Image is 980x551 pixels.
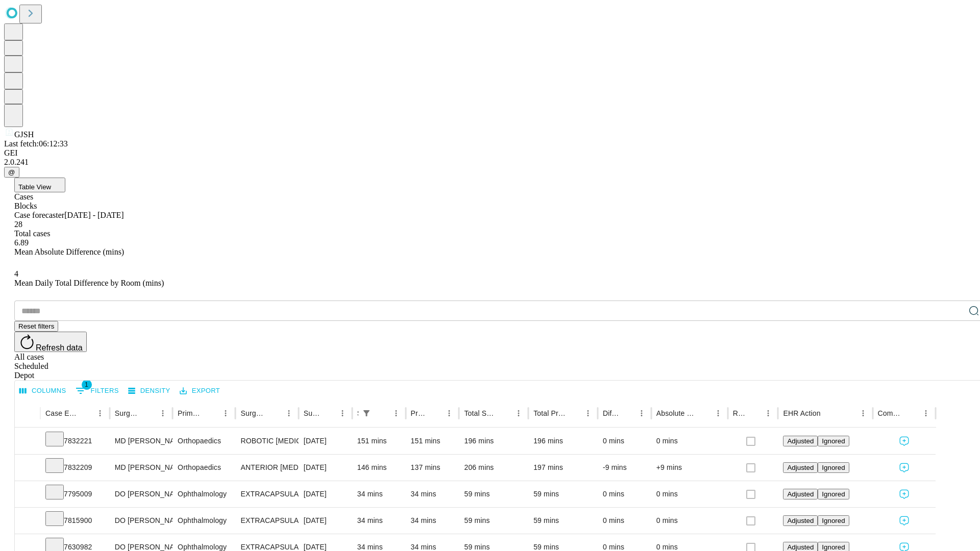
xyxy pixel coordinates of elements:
[533,428,593,454] div: 196 mins
[178,481,230,507] div: Ophthalmology
[919,406,933,420] button: Menu
[45,508,105,534] div: 7815900
[45,409,78,417] div: Case Epic Id
[357,481,401,507] div: 34 mins
[603,508,646,534] div: 0 mins
[822,464,845,471] span: Ignored
[304,481,347,507] div: [DATE]
[4,148,976,158] div: GEI
[822,543,845,551] span: Ignored
[64,211,124,219] span: [DATE] - [DATE]
[411,481,454,507] div: 34 mins
[20,459,35,477] button: Expand
[442,406,456,420] button: Menu
[359,406,374,420] div: 1 active filter
[36,343,83,352] span: Refresh data
[787,437,814,445] span: Adjusted
[747,406,761,420] button: Sort
[18,183,51,191] span: Table View
[787,543,814,551] span: Adjusted
[335,406,350,420] button: Menu
[822,406,836,420] button: Sort
[14,211,64,219] span: Case forecaster
[533,481,593,507] div: 59 mins
[267,406,282,420] button: Sort
[822,437,845,445] span: Ignored
[603,428,646,454] div: 0 mins
[14,220,22,229] span: 28
[4,139,68,148] span: Last fetch: 06:12:33
[464,481,523,507] div: 59 mins
[818,436,849,446] button: Ignored
[20,486,35,504] button: Expand
[20,433,35,450] button: Expand
[177,383,223,399] button: Export
[389,406,403,420] button: Menu
[818,515,849,526] button: Ignored
[14,238,29,247] span: 6.89
[4,158,976,167] div: 2.0.241
[497,406,511,420] button: Sort
[787,490,814,498] span: Adjusted
[783,489,818,499] button: Adjusted
[20,512,35,530] button: Expand
[204,406,218,420] button: Sort
[787,517,814,524] span: Adjusted
[464,428,523,454] div: 196 mins
[411,409,427,417] div: Predicted In Room Duration
[304,508,347,534] div: [DATE]
[240,428,293,454] div: ROBOTIC [MEDICAL_DATA] KNEE TOTAL
[73,383,121,399] button: Show filters
[603,481,646,507] div: 0 mins
[464,409,496,417] div: Total Scheduled Duration
[93,406,107,420] button: Menu
[581,406,595,420] button: Menu
[45,428,105,454] div: 7832221
[783,409,820,417] div: EHR Action
[17,383,69,399] button: Select columns
[359,406,374,420] button: Show filters
[14,247,124,256] span: Mean Absolute Difference (mins)
[282,406,296,420] button: Menu
[634,406,649,420] button: Menu
[178,428,230,454] div: Orthopaedics
[428,406,442,420] button: Sort
[156,406,170,420] button: Menu
[511,406,526,420] button: Menu
[115,409,140,417] div: Surgeon Name
[115,428,167,454] div: MD [PERSON_NAME] [PERSON_NAME] Md
[14,229,50,238] span: Total cases
[8,168,15,176] span: @
[533,508,593,534] div: 59 mins
[904,406,919,420] button: Sort
[357,455,401,481] div: 146 mins
[761,406,775,420] button: Menu
[218,406,233,420] button: Menu
[783,462,818,473] button: Adjusted
[411,455,454,481] div: 137 mins
[733,409,746,417] div: Resolved in EHR
[115,455,167,481] div: MD [PERSON_NAME] [PERSON_NAME] Md
[240,508,293,534] div: EXTRACAPSULAR CATARACT REMOVAL WITH [MEDICAL_DATA]
[115,508,167,534] div: DO [PERSON_NAME]
[304,409,320,417] div: Surgery Date
[783,436,818,446] button: Adjusted
[357,409,358,417] div: Scheduled In Room Duration
[45,455,105,481] div: 7832209
[822,517,845,524] span: Ignored
[14,332,87,352] button: Refresh data
[82,380,92,390] span: 1
[141,406,156,420] button: Sort
[464,455,523,481] div: 206 mins
[14,130,34,139] span: GJSH
[178,455,230,481] div: Orthopaedics
[79,406,93,420] button: Sort
[240,409,266,417] div: Surgery Name
[464,508,523,534] div: 59 mins
[240,481,293,507] div: EXTRACAPSULAR CATARACT REMOVAL WITH [MEDICAL_DATA]
[14,321,58,332] button: Reset filters
[178,409,203,417] div: Primary Service
[375,406,389,420] button: Sort
[567,406,581,420] button: Sort
[818,462,849,473] button: Ignored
